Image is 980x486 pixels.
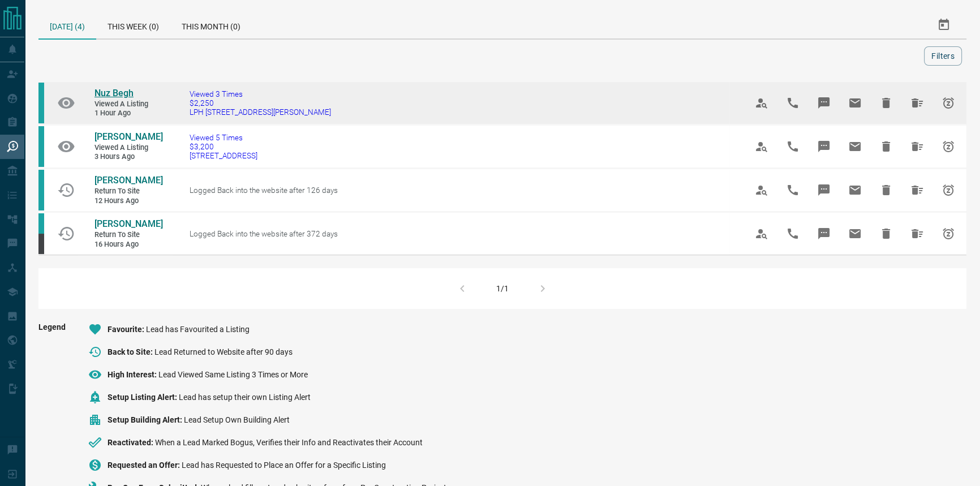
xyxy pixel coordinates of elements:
span: Lead has Requested to Place an Offer for a Specific Listing [182,461,386,470]
span: Snooze [935,133,962,160]
span: Message [810,89,837,117]
a: [PERSON_NAME] [94,218,162,230]
span: Setup Building Alert [108,415,184,424]
span: Hide All from Noah Park [904,133,931,160]
div: condos.ca [38,170,44,210]
span: High Interest [108,370,158,379]
span: Lead Viewed Same Listing 3 Times or More [158,370,308,379]
span: Email [841,133,869,160]
span: Snooze [935,89,962,117]
a: [PERSON_NAME] [94,131,162,143]
span: Logged Back into the website after 372 days [190,229,338,238]
div: This Week (0) [96,11,170,38]
span: Setup Listing Alert [108,393,179,402]
span: Hide [872,89,900,117]
span: Viewed 5 Times [190,133,257,142]
a: [PERSON_NAME] [94,175,162,187]
span: Message [810,133,837,160]
a: Viewed 3 Times$2,250LPH [STREET_ADDRESS][PERSON_NAME] [190,89,331,117]
span: Message [810,220,837,247]
div: condos.ca [38,213,44,234]
span: Hide [872,133,900,160]
span: [PERSON_NAME] [94,175,163,186]
span: Return to Site [94,187,162,196]
span: 16 hours ago [94,240,162,250]
div: condos.ca [38,126,44,167]
span: Logged Back into the website after 126 days [190,186,338,195]
span: Favourite [108,325,146,334]
span: Hide [872,220,900,247]
span: View Profile [748,177,775,204]
span: Nuz Begh [94,88,134,98]
span: Lead Returned to Website after 90 days [154,347,293,356]
span: Back to Site [108,347,154,356]
span: $3,200 [190,142,257,151]
span: Viewed 3 Times [190,89,331,98]
span: Reactivated [108,438,155,447]
span: [STREET_ADDRESS] [190,151,257,160]
span: Snooze [935,220,962,247]
span: Return to Site [94,230,162,240]
span: When a Lead Marked Bogus, Verifies their Info and Reactivates their Account [155,438,423,447]
span: View Profile [748,220,775,247]
span: Lead has Favourited a Listing [146,325,250,334]
button: Filters [924,46,962,66]
span: Call [779,220,806,247]
span: View Profile [748,89,775,117]
span: [PERSON_NAME] [94,131,163,142]
span: Lead Setup Own Building Alert [184,415,290,424]
span: View Profile [748,133,775,160]
span: 3 hours ago [94,152,162,162]
span: $2,250 [190,98,331,107]
div: [DATE] (4) [38,11,96,40]
div: condos.ca [38,83,44,123]
span: Hide All from Nuz Begh [904,89,931,117]
span: Call [779,89,806,117]
span: Email [841,177,869,204]
span: LPH [STREET_ADDRESS][PERSON_NAME] [190,107,331,117]
span: Call [779,133,806,160]
span: 12 hours ago [94,196,162,206]
span: Lead has setup their own Listing Alert [179,393,311,402]
div: This Month (0) [170,11,252,38]
span: Hide All from Nicole Camino [904,177,931,204]
span: Snooze [935,177,962,204]
span: Hide [872,177,900,204]
span: [PERSON_NAME] [94,218,163,229]
div: 1/1 [496,284,509,293]
span: Requested an Offer [108,461,182,470]
span: Email [841,220,869,247]
span: Viewed a Listing [94,143,162,153]
span: 1 hour ago [94,109,162,118]
span: Message [810,177,837,204]
a: Viewed 5 Times$3,200[STREET_ADDRESS] [190,133,257,160]
a: Nuz Begh [94,88,162,100]
div: mrloft.ca [38,234,44,254]
span: Viewed a Listing [94,100,162,109]
span: Hide All from Ben Steffler [904,220,931,247]
span: Email [841,89,869,117]
button: Select Date Range [930,11,957,38]
span: Call [779,177,806,204]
